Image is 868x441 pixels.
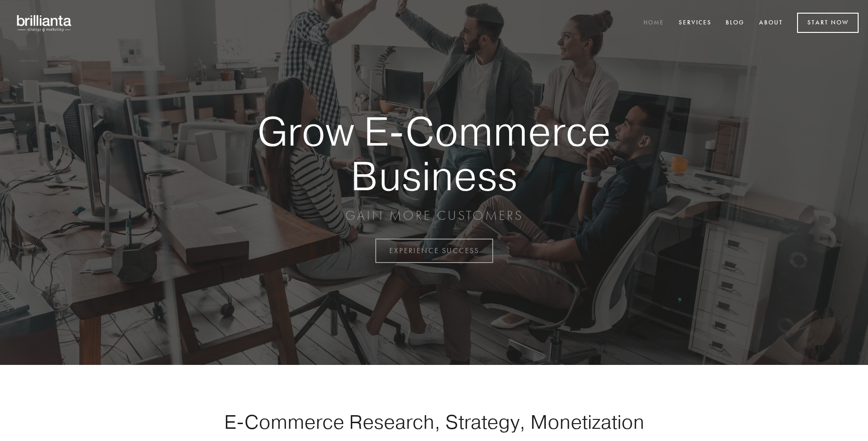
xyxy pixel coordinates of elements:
a: EXPERIENCE SUCCESS [375,239,493,263]
a: About [753,15,789,31]
img: brillianta - research, strategy, marketing [9,9,80,37]
p: GAIN MORE CUSTOMERS [225,207,643,224]
a: Start Now [797,13,859,33]
a: Services [673,15,718,31]
a: Blog [720,15,751,31]
h1: E-Commerce Research, Strategy, Monetization [194,410,674,433]
strong: Grow E-Commerce Business [225,109,643,198]
a: Home [637,15,670,31]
